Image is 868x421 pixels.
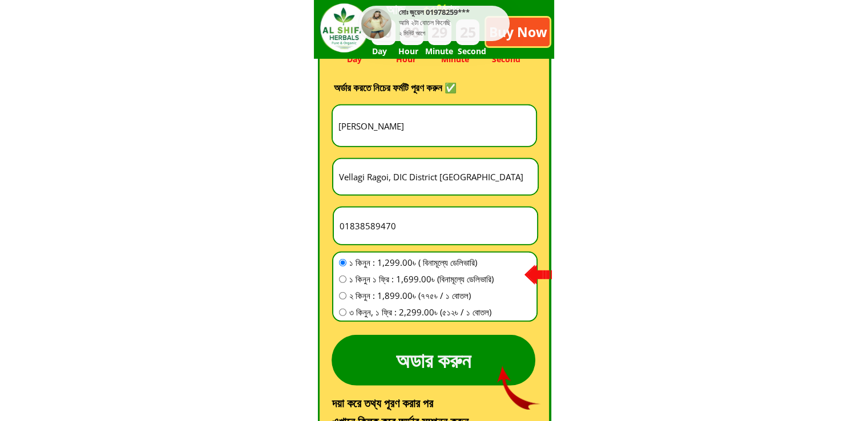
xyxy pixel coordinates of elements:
[332,335,535,386] p: অডার করুন
[399,28,425,38] div: ২ মিনিট আগে
[336,106,533,146] input: আপনার নাম লিখুন *
[399,18,507,28] div: আমি ২টা বোতল কিনেছি
[336,159,535,195] input: সম্পূর্ণ ঠিকানা বিবরণ *
[486,18,550,46] p: Buy Now
[349,305,494,319] span: ৩ কিনুন, ১ ফ্রি : 2,299.00৳ (৫১২৳ / ১ বোতল)
[399,9,507,18] div: মোঃ জুয়েল 01978259***
[349,272,494,286] span: ১ কিনুন ১ ফ্রি : 1,699.00৳ (বিনামূল্যে ডেলিভারি)
[372,45,529,58] h3: Day Hour Minute Second
[337,208,534,244] input: আপনার মোবাইল নাম্বার *
[349,289,494,302] span: ২ কিনুন : 1,899.00৳ (৭৭৫৳ / ১ বোতল)
[349,256,494,269] span: ১ কিনুন : 1,299.00৳ ( বিনামূল্যে ডেলিভারি)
